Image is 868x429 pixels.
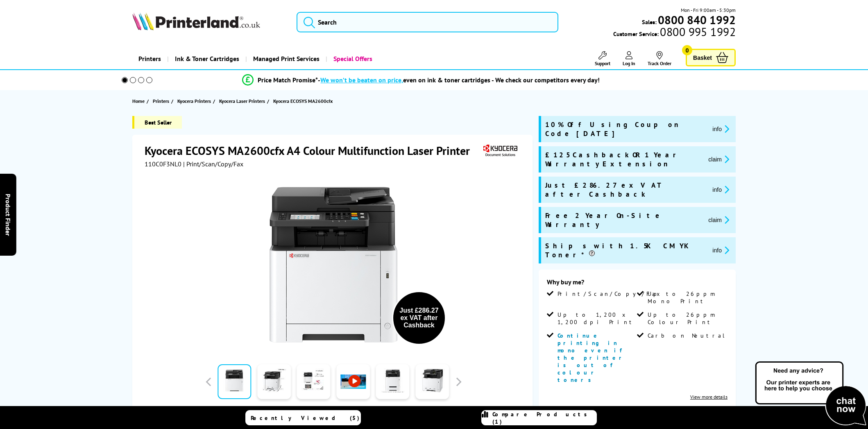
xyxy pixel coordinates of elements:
a: Recently Viewed (5) [245,410,361,425]
span: Print/Scan/Copy/Fax [558,290,663,297]
span: Up to 26ppm Colour Print [648,311,725,326]
span: Mon - Fri 9:00am - 5:30pm [681,6,736,14]
a: 0800 840 1992 [657,16,736,24]
span: Basket [693,52,712,63]
span: We won’t be beaten on price, [320,76,403,84]
span: Free 2 Year On-Site Warranty [545,211,702,229]
span: Sales: [642,18,657,26]
span: Log In [623,60,635,66]
a: Support [595,51,610,66]
span: Kyocera Laser Printers [219,97,265,105]
span: Compare Products (1) [492,411,596,425]
span: Customer Service: [613,28,735,38]
input: Search [297,12,558,32]
span: Ink & Toner Cartridges [175,48,239,69]
span: Price Match Promise* [258,76,318,84]
span: Support [595,60,610,66]
b: 0800 840 1992 [658,12,736,27]
img: Kyocera [481,143,519,158]
li: modal_Promise [111,73,732,87]
a: Special Offers [326,48,378,69]
a: Kyocera Printers [177,97,213,105]
img: Printerland Logo [132,12,260,30]
a: Track Order [648,51,671,66]
button: promo-description [710,245,732,255]
span: 110C0F3NL0 [145,160,181,168]
span: Up to 1,200 x 1,200 dpi Print [558,311,635,326]
span: Kyocera Printers [177,97,211,105]
span: Up to 26ppm Mono Print [648,290,725,305]
button: promo-description [710,124,732,134]
span: Product Finder [4,193,12,236]
a: Log In [623,51,635,66]
span: Just £286.27 ex VAT after Cashback [545,181,706,199]
span: 0 [682,45,692,55]
button: promo-description [710,185,732,194]
span: Continue printing in mono even if the printer is out of colour toners [558,332,626,384]
span: £125 Cashback OR 1 Year Warranty Extension [545,150,702,168]
a: Printerland Logo [132,12,286,32]
span: Best Seller [132,116,182,129]
a: View more details [690,394,727,400]
a: Ink & Toner Cartridges [167,48,245,69]
span: 10% Off Using Coupon Code [DATE] [545,120,706,138]
span: Kyocera ECOSYS MA2600cfx [273,98,333,104]
button: promo-description [706,154,732,164]
button: promo-description [706,215,732,225]
div: Why buy me? [547,278,727,290]
span: 0800 995 1992 [659,28,735,36]
img: Open Live Chat window [753,360,868,427]
span: Carbon Neutral [648,332,725,339]
a: Compare Products (1) [481,410,597,425]
a: Managed Print Services [245,48,326,69]
span: Ships with 1.5K CMYK Toner* [545,241,706,259]
div: - even on ink & toner cartridges - We check our competitors every day! [318,76,600,84]
a: Printers [132,48,167,69]
span: | Print/Scan/Copy/Fax [183,160,243,168]
a: Kyocera Laser Printers [219,97,267,105]
img: Kyocera ECOSYS MA2600cfx [253,184,414,345]
span: Printers [153,97,169,105]
span: Home [132,97,145,105]
span: Recently Viewed (5) [251,414,360,422]
h1: Kyocera ECOSYS MA2600cfx A4 Colour Multifunction Laser Printer [145,143,478,158]
a: Printers [153,97,171,105]
a: Basket 0 [686,49,736,66]
div: Just £286.27 ex VAT after Cashback [397,307,441,329]
a: Home [132,97,147,105]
